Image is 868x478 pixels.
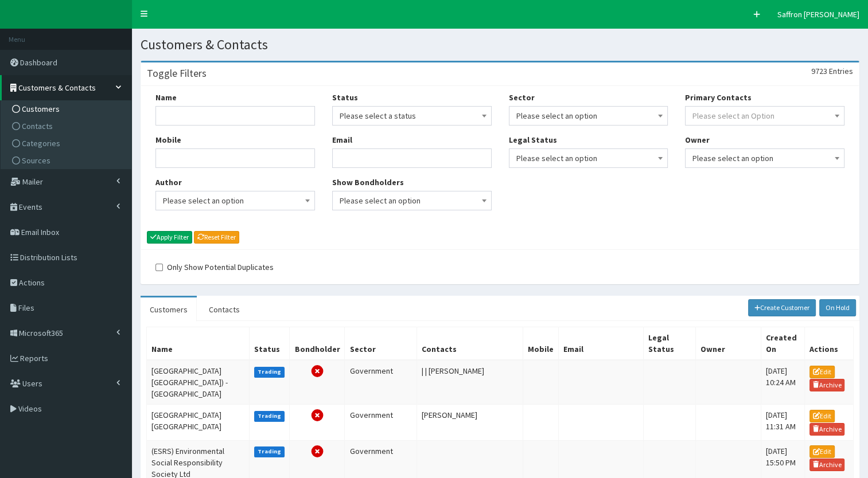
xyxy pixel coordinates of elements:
label: Legal Status [509,134,557,146]
a: Contacts [3,117,131,135]
label: Trading [254,367,285,377]
span: Categories [22,138,60,148]
a: Archive [809,423,845,436]
label: Name [155,92,177,103]
span: Please select an option [509,106,668,126]
label: Status [332,92,358,103]
a: Archive [809,379,845,391]
span: Contacts [22,121,53,131]
span: Dashboard [20,57,57,68]
a: On Hold [819,299,856,316]
th: Sector [345,327,417,361]
th: Actions [804,327,853,361]
span: Entries [829,66,853,76]
span: Microsoft365 [19,328,63,338]
input: Only Show Potential Duplicates [155,264,163,271]
td: | | [PERSON_NAME] [417,360,523,405]
span: Distribution Lists [20,252,77,262]
span: Videos [18,403,42,414]
td: [GEOGRAPHIC_DATA] [GEOGRAPHIC_DATA] [147,405,250,440]
td: Government [345,405,417,440]
td: [DATE] 11:31 AM [761,405,804,440]
th: Bondholder [290,327,345,361]
a: Reset Filter [194,231,239,244]
label: Owner [685,134,710,146]
td: [DATE] 10:24 AM [761,360,804,405]
span: Reports [20,353,48,363]
button: Apply Filter [147,231,192,244]
label: Show Bondholders [332,177,404,188]
th: Status [249,327,290,361]
th: Contacts [417,327,523,361]
th: Created On [761,327,804,361]
a: Sources [3,152,131,169]
a: Customers [3,100,131,117]
label: Sector [509,92,535,103]
span: Events [19,202,42,212]
label: Author [155,177,182,188]
label: Email [332,134,352,146]
span: Please select a status [340,108,484,124]
th: Legal Status [643,327,695,361]
th: Mobile [523,327,559,361]
td: [GEOGRAPHIC_DATA] [GEOGRAPHIC_DATA]) - [GEOGRAPHIC_DATA] [147,360,250,405]
span: Please select an option [509,148,668,168]
a: Customers [141,297,197,322]
a: Edit [809,445,835,458]
a: Categories [3,135,131,152]
span: Email Inbox [21,227,59,237]
span: Sources [22,155,50,166]
th: Name [147,327,250,361]
th: Email [559,327,644,361]
span: Please select an option [332,191,492,210]
h3: Toggle Filters [147,68,207,79]
span: Saffron [PERSON_NAME] [777,9,859,19]
label: Primary Contacts [685,92,752,103]
a: Edit [809,366,835,378]
label: Only Show Potential Duplicates [155,261,274,273]
label: Trading [254,446,285,457]
span: Users [22,378,42,389]
a: Archive [809,459,845,471]
a: Create Customer [748,299,816,316]
span: Please select an option [163,193,308,209]
span: Please select an option [685,148,844,168]
span: Please select an option [155,191,315,210]
span: Please select an option [340,193,484,209]
label: Trading [254,411,285,421]
a: Edit [809,410,835,422]
span: Actions [19,277,45,288]
span: Please select an option [516,108,661,124]
span: Customers [22,104,60,114]
a: Contacts [200,297,249,322]
td: Government [345,360,417,405]
span: Please select a status [332,106,492,126]
span: Files [18,303,34,313]
h1: Customers & Contacts [141,37,859,52]
label: Mobile [155,134,181,146]
span: 9723 [811,66,827,76]
span: Please select an option [516,150,661,166]
td: [PERSON_NAME] [417,405,523,440]
span: Please select an option [692,150,837,166]
span: Please select an Option [692,111,774,121]
span: Customers & Contacts [18,83,96,93]
span: Mailer [22,177,43,187]
th: Owner [695,327,761,361]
